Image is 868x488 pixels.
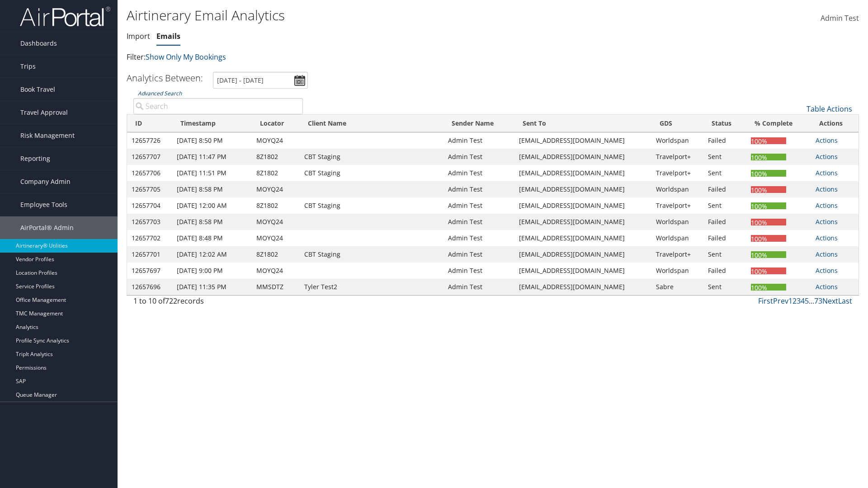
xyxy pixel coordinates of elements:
a: 1 [788,296,793,306]
td: [DATE] 11:35 PM [172,279,252,295]
a: Actions [816,185,838,193]
td: Admin Test [443,197,514,214]
td: MOYQ24 [252,214,300,230]
td: CBT Staging [300,165,443,181]
td: [DATE] 12:02 AM [172,246,252,263]
td: [EMAIL_ADDRESS][DOMAIN_NAME] [514,165,651,181]
td: CBT Staging [300,197,443,214]
div: 1 to 10 of records [133,296,303,311]
span: Employee Tools [20,193,67,216]
td: Travelport+ [651,197,703,214]
div: 100% [751,235,786,242]
span: Dashboards [20,32,57,55]
a: Actions [816,234,838,242]
a: First [758,296,773,306]
td: Worldspan [651,132,703,149]
td: Worldspan [651,263,703,279]
a: Emails [156,31,180,41]
td: MOYQ24 [252,263,300,279]
td: [EMAIL_ADDRESS][DOMAIN_NAME] [514,132,651,149]
a: Advanced Search [138,89,182,97]
a: Last [838,296,852,306]
a: 2 [793,296,797,306]
a: Import [127,31,150,41]
div: 100% [751,186,786,193]
span: Risk Management [20,124,75,147]
td: Sent [703,165,746,181]
th: Client Name: activate to sort column ascending [300,115,443,132]
h3: Analytics Between: [127,72,203,84]
td: Travelport+ [651,246,703,263]
div: 100% [751,219,786,225]
td: 8Z1802 [252,246,300,263]
a: 73 [814,296,822,306]
td: [DATE] 11:51 PM [172,165,252,181]
td: Travelport+ [651,149,703,165]
a: Actions [816,250,838,258]
td: Worldspan [651,181,703,197]
span: Trips [20,55,36,78]
td: 12657703 [127,214,172,230]
td: MOYQ24 [252,230,300,246]
td: Failed [703,132,746,149]
th: GDS: activate to sort column ascending [651,115,703,132]
a: 5 [805,296,809,306]
span: Book Travel [20,78,55,101]
td: Admin Test [443,132,514,149]
td: [DATE] 8:50 PM [172,132,252,149]
a: Actions [816,152,838,161]
td: CBT Staging [300,246,443,263]
td: [DATE] 9:00 PM [172,263,252,279]
td: 12657706 [127,165,172,181]
td: [EMAIL_ADDRESS][DOMAIN_NAME] [514,246,651,263]
div: 100% [751,267,786,274]
td: [EMAIL_ADDRESS][DOMAIN_NAME] [514,214,651,230]
a: 4 [801,296,805,306]
a: Actions [816,282,838,291]
div: 100% [751,284,786,291]
td: [EMAIL_ADDRESS][DOMAIN_NAME] [514,279,651,295]
a: Show Only My Bookings [146,52,226,62]
td: MOYQ24 [252,181,300,197]
div: 100% [751,154,786,160]
td: [EMAIL_ADDRESS][DOMAIN_NAME] [514,263,651,279]
a: Actions [816,169,838,177]
td: Sent [703,197,746,214]
td: Admin Test [443,230,514,246]
th: % Complete: activate to sort column ascending [746,115,811,132]
div: 100% [751,251,786,258]
input: [DATE] - [DATE] [213,72,308,89]
td: CBT Staging [300,149,443,165]
td: [EMAIL_ADDRESS][DOMAIN_NAME] [514,149,651,165]
a: 3 [797,296,801,306]
a: Actions [816,217,838,226]
td: 12657697 [127,263,172,279]
td: Sent [703,246,746,263]
td: 12657707 [127,149,172,165]
td: Failed [703,263,746,279]
th: Sent To: activate to sort column ascending [514,115,651,132]
td: Admin Test [443,279,514,295]
td: Worldspan [651,230,703,246]
a: Actions [816,136,838,145]
td: [EMAIL_ADDRESS][DOMAIN_NAME] [514,181,651,197]
a: Actions [816,266,838,275]
img: airportal-logo.png [20,6,110,27]
td: 12657704 [127,197,172,214]
th: Status: activate to sort column ascending [703,115,746,132]
td: Admin Test [443,149,514,165]
td: MMSDTZ [252,279,300,295]
th: Locator [252,115,300,132]
td: Failed [703,181,746,197]
td: Failed [703,230,746,246]
p: Filter: [127,52,615,63]
td: Admin Test [443,214,514,230]
span: Company Admin [20,170,71,193]
span: Travel Approval [20,101,68,124]
h1: Airtinerary Email Analytics [127,6,615,25]
td: 12657705 [127,181,172,197]
span: … [809,296,814,306]
a: Prev [773,296,788,306]
a: Actions [816,201,838,210]
td: Sent [703,149,746,165]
